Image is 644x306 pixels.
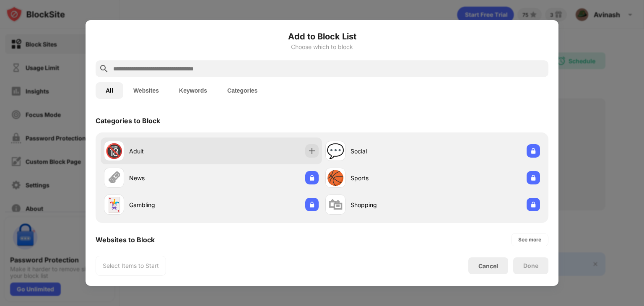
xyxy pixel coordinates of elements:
[96,30,548,43] h6: Add to Block List
[105,143,123,160] div: 🔞
[96,82,123,99] button: All
[123,82,169,99] button: Websites
[523,262,538,269] div: Done
[328,196,343,213] div: 🛍
[327,169,344,187] div: 🏀
[351,147,433,156] div: Social
[129,200,211,209] div: Gambling
[96,44,548,50] div: Choose which to block
[96,117,160,125] div: Categories to Block
[99,64,109,74] img: search.svg
[129,174,211,182] div: News
[351,200,433,209] div: Shopping
[351,174,433,182] div: Sports
[518,236,541,244] div: See more
[105,196,123,213] div: 🃏
[478,262,498,270] div: Cancel
[129,147,211,156] div: Adult
[107,169,121,187] div: 🗞
[217,82,267,99] button: Categories
[103,262,159,270] div: Select Items to Start
[327,143,344,160] div: 💬
[96,236,155,244] div: Websites to Block
[169,82,217,99] button: Keywords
